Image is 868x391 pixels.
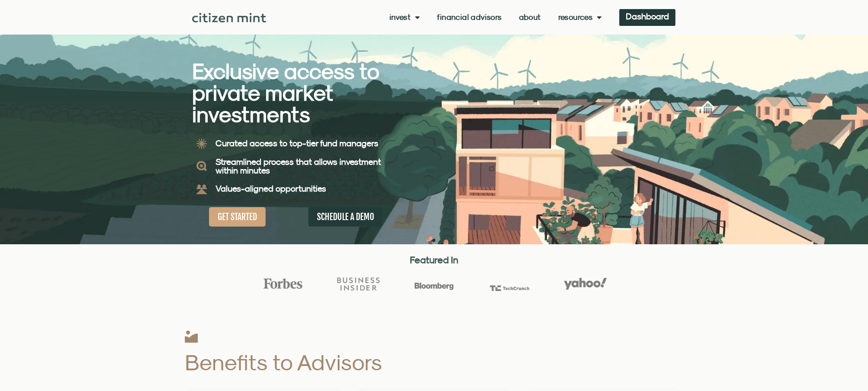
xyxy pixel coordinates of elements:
[390,13,420,22] a: Invest
[558,13,602,22] a: Resources
[215,138,378,148] b: Curated access to top-tier fund managers
[215,157,381,175] b: Streamlined process that allows investment within minutes
[215,183,326,193] b: Values-aligned opportunities
[317,211,374,222] span: SCHEDULE A DEMO
[185,351,511,373] h2: Benefits to Advisors
[437,13,501,22] a: Financial Advisors
[410,254,458,265] strong: Featured In
[218,211,257,222] span: GET STARTED
[262,278,304,289] img: Forbes Logo
[192,13,266,22] img: Citizen Mint
[192,60,404,125] h2: Exclusive access to private market investments
[619,9,675,26] a: Dashboard
[308,207,383,227] a: SCHEDULE A DEMO
[390,13,602,22] nav: Menu
[519,13,541,22] a: About
[209,207,266,227] a: GET STARTED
